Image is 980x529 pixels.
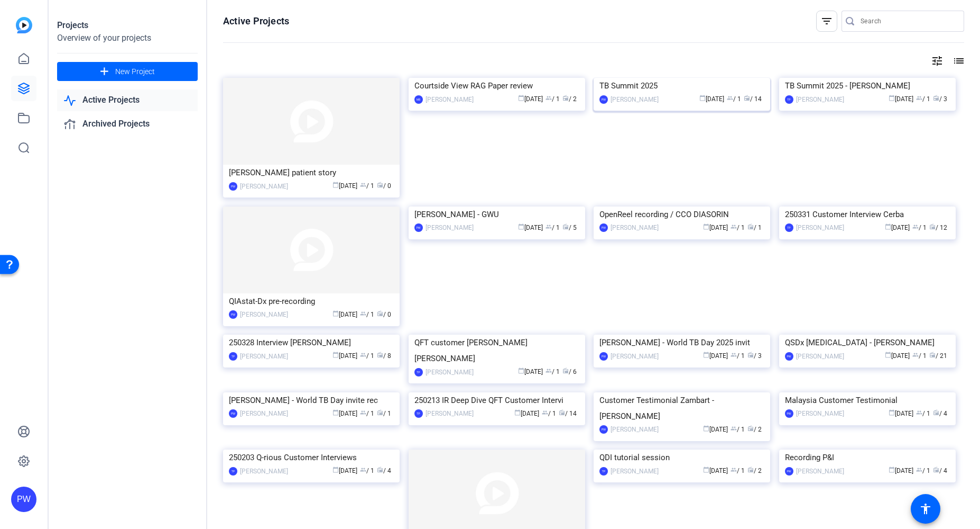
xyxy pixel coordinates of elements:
[229,335,394,351] div: 250328 Interview [PERSON_NAME]
[542,410,556,417] span: / 1
[546,95,552,101] span: group
[518,224,543,231] span: [DATE]
[229,352,237,361] div: TP
[332,410,357,417] span: [DATE]
[611,424,659,435] div: [PERSON_NAME]
[332,467,357,474] span: [DATE]
[377,467,383,473] span: radio
[933,95,947,103] span: / 3
[518,95,543,103] span: [DATE]
[57,62,198,81] button: New Project
[562,367,569,374] span: radio
[360,352,366,358] span: group
[518,95,524,101] span: calendar_today
[414,368,423,376] div: TP
[889,467,895,473] span: calendar_today
[115,66,155,77] span: New Project
[240,408,288,419] div: [PERSON_NAME]
[599,207,764,222] div: OpenReel recording / CCO DIASORIN
[916,409,922,416] span: group
[599,335,764,351] div: [PERSON_NAME] - World TB Day 2025 invit
[919,503,932,515] mat-icon: accessibility
[599,352,608,361] div: PW
[912,352,919,358] span: group
[414,78,579,94] div: Courtside View RAG Paper review
[731,467,745,474] span: / 1
[820,15,833,28] mat-icon: filter_list
[562,95,569,101] span: radio
[785,335,950,351] div: QSDx [MEDICAL_DATA] - [PERSON_NAME]
[414,409,423,418] div: TP
[703,223,709,230] span: calendar_today
[611,222,659,233] div: [PERSON_NAME]
[599,95,608,104] div: PW
[98,65,111,78] mat-icon: add
[599,392,764,424] div: Customer Testimonial Zambart - [PERSON_NAME]
[559,410,577,417] span: / 14
[785,409,793,418] div: PW
[57,32,198,44] div: Overview of your projects
[377,409,383,416] span: radio
[229,182,237,191] div: PW
[703,426,728,433] span: [DATE]
[933,467,939,473] span: radio
[426,367,474,378] div: [PERSON_NAME]
[229,293,394,309] div: QIAstat-Dx pre-recording
[229,450,394,465] div: 250203 Q-rious Customer Interviews
[933,467,947,474] span: / 4
[889,95,913,103] span: [DATE]
[57,113,198,135] a: Archived Projects
[747,224,762,231] span: / 1
[929,224,947,231] span: / 12
[611,466,659,477] div: [PERSON_NAME]
[885,352,891,358] span: calendar_today
[785,207,950,222] div: 250331 Customer Interview Cerba
[951,55,964,67] mat-icon: list
[562,368,577,375] span: / 6
[699,95,724,103] span: [DATE]
[377,410,391,417] span: / 1
[727,95,741,103] span: / 1
[414,207,579,222] div: [PERSON_NAME] - GWU
[360,352,374,360] span: / 1
[240,466,288,477] div: [PERSON_NAME]
[518,223,524,230] span: calendar_today
[731,425,737,432] span: group
[562,95,577,103] span: / 2
[377,352,391,360] span: / 8
[731,352,737,358] span: group
[414,95,423,104] div: MB
[785,95,793,104] div: TP
[703,224,728,231] span: [DATE]
[360,410,374,417] span: / 1
[229,409,237,418] div: PW
[731,467,737,473] span: group
[16,17,32,33] img: blue-gradient.svg
[426,222,474,233] div: [PERSON_NAME]
[360,409,366,416] span: group
[223,15,289,28] h1: Active Projects
[885,223,891,230] span: calendar_today
[377,182,391,190] span: / 0
[377,352,383,358] span: radio
[929,352,947,360] span: / 21
[377,311,391,318] span: / 0
[332,311,357,318] span: [DATE]
[332,352,339,358] span: calendar_today
[542,409,548,416] span: group
[514,409,521,416] span: calendar_today
[785,450,950,465] div: Recording P&I
[240,181,288,192] div: [PERSON_NAME]
[796,408,844,419] div: [PERSON_NAME]
[518,368,543,375] span: [DATE]
[785,467,793,476] div: PW
[889,410,913,417] span: [DATE]
[240,351,288,362] div: [PERSON_NAME]
[414,335,579,366] div: QFT customer [PERSON_NAME] [PERSON_NAME]
[731,224,745,231] span: / 1
[703,352,709,358] span: calendar_today
[747,425,754,432] span: radio
[360,182,374,190] span: / 1
[703,425,709,432] span: calendar_today
[599,450,764,465] div: QDI tutorial session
